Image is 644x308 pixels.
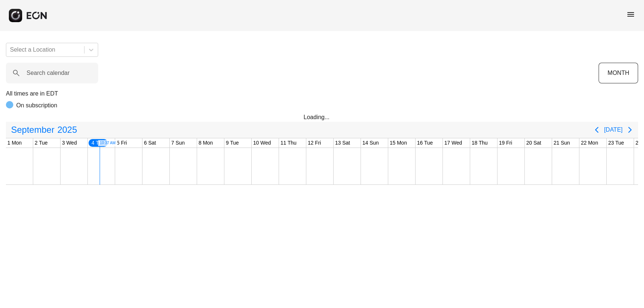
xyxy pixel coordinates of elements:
div: 13 Sat [334,138,351,148]
p: On subscription [16,101,57,110]
div: 5 Fri [115,138,128,148]
div: 20 Sat [525,138,543,148]
div: 14 Sun [361,138,380,148]
div: 19 Fri [497,138,514,148]
span: September [10,122,56,137]
div: 18 Thu [470,138,489,148]
div: 22 Mon [579,138,600,148]
p: All times are in EDT [6,89,638,98]
div: 6 Sat [142,138,158,148]
div: 12 Fri [306,138,323,148]
button: Previous page [589,122,604,137]
div: 11 Thu [279,138,298,148]
div: Loading... [304,113,341,122]
div: 1 Mon [6,138,23,148]
div: 3 Wed [61,138,78,148]
div: 9 Tue [224,138,240,148]
button: [DATE] [604,123,623,136]
button: MONTH [599,63,638,83]
div: 2 Tue [33,138,49,148]
label: Search calendar [27,69,70,77]
div: 10 Wed [252,138,272,148]
div: 4 Thu [88,138,109,148]
div: 17 Wed [443,138,464,148]
div: 23 Tue [607,138,626,148]
div: 7 Sun [170,138,186,148]
div: 15 Mon [388,138,409,148]
div: 21 Sun [552,138,571,148]
div: 8 Mon [197,138,214,148]
span: 2025 [56,122,78,137]
button: Next page [623,122,637,137]
div: 16 Tue [416,138,434,148]
button: September2025 [7,122,82,137]
span: menu [626,10,635,19]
